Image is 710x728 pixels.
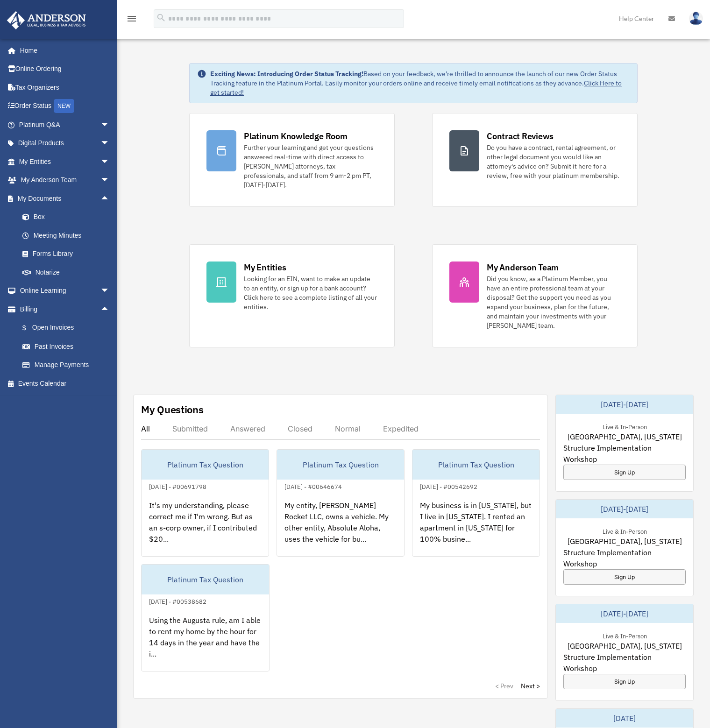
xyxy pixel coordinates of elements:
a: Manage Payments [13,356,124,375]
div: Looking for an EIN, want to make an update to an entity, or sign up for a bank account? Click her... [244,274,377,311]
div: [DATE] - #00691798 [142,481,214,491]
a: menu [126,16,137,24]
a: Click Here to get started! [210,79,622,97]
div: NEW [54,99,74,113]
a: Sign Up [563,465,686,480]
div: My Anderson Team [487,262,559,273]
div: My entity, [PERSON_NAME] Rocket LLC, owns a vehicle. My other entity, Absolute Aloha, uses the ve... [277,492,404,565]
div: It's my understanding, please correct me if I'm wrong. But as an s-corp owner, if I contributed $... [142,492,269,565]
div: Based on your feedback, we're thrilled to announce the launch of our new Order Status Tracking fe... [210,69,630,97]
div: [DATE]-[DATE] [556,500,693,518]
a: My Entitiesarrow_drop_down [7,152,124,171]
span: Structure Implementation Workshop [563,547,686,569]
a: Platinum Knowledge Room Further your learning and get your questions answered real-time with dire... [189,113,395,207]
a: Events Calendar [7,374,124,393]
a: Meeting Minutes [13,226,124,245]
a: Digital Productsarrow_drop_down [7,134,124,153]
div: Platinum Tax Question [412,450,540,480]
div: [DATE] - #00542692 [412,481,485,491]
a: Next > [521,681,540,691]
div: My business is in [US_STATE], but I live in [US_STATE]. I rented an apartment in [US_STATE] for 1... [412,492,540,565]
a: My Anderson Team Did you know, as a Platinum Member, you have an entire professional team at your... [432,244,638,347]
span: $ [28,322,32,334]
div: Further your learning and get your questions answered real-time with direct access to [PERSON_NAM... [244,143,377,190]
a: $Open Invoices [13,318,124,338]
div: My Entities [244,262,286,273]
div: All [141,424,150,433]
div: Platinum Tax Question [142,450,269,480]
a: Platinum Tax Question[DATE] - #00538682Using the Augusta rule, am I able to rent my home by the h... [141,564,270,671]
div: Answered [230,424,265,433]
div: Submitted [172,424,208,433]
a: Billingarrow_drop_up [7,300,124,318]
a: Sign Up [563,674,686,689]
div: Normal [335,424,361,433]
span: [GEOGRAPHIC_DATA], [US_STATE] [568,640,682,651]
i: search [156,13,166,23]
span: arrow_drop_down [100,171,119,190]
a: Online Ordering [7,60,124,78]
a: Forms Library [13,245,124,263]
img: Anderson Advisors Platinum Portal [4,11,89,29]
div: [DATE] [556,709,693,728]
span: Structure Implementation Workshop [563,442,686,465]
a: Platinum Tax Question[DATE] - #00646674My entity, [PERSON_NAME] Rocket LLC, owns a vehicle. My ot... [277,449,405,557]
img: User Pic [689,12,703,25]
div: Closed [288,424,312,433]
span: arrow_drop_down [100,282,119,301]
span: [GEOGRAPHIC_DATA], [US_STATE] [568,536,682,547]
i: menu [126,13,137,24]
a: Past Invoices [13,337,124,356]
a: My Entities Looking for an EIN, want to make an update to an entity, or sign up for a bank accoun... [189,244,395,347]
div: Expedited [383,424,419,433]
div: Platinum Knowledge Room [244,130,348,142]
a: Online Learningarrow_drop_down [7,282,124,300]
div: Platinum Tax Question [277,450,404,480]
a: Order StatusNEW [7,97,124,116]
a: My Documentsarrow_drop_up [7,189,124,208]
div: [DATE] - #00646674 [277,481,349,491]
div: Live & In-Person [595,526,654,536]
div: Did you know, as a Platinum Member, you have an entire professional team at your disposal? Get th... [487,274,620,330]
a: Sign Up [563,569,686,585]
div: Live & In-Person [595,630,654,640]
div: My Questions [141,403,204,417]
a: Platinum Tax Question[DATE] - #00542692My business is in [US_STATE], but I live in [US_STATE]. I ... [412,449,540,557]
span: [GEOGRAPHIC_DATA], [US_STATE] [568,431,682,442]
span: arrow_drop_up [100,300,119,319]
a: Platinum Q&Aarrow_drop_down [7,115,124,134]
a: Home [7,41,119,60]
span: arrow_drop_down [100,134,119,153]
div: Do you have a contract, rental agreement, or other legal document you would like an attorney's ad... [487,143,620,180]
a: My Anderson Teamarrow_drop_down [7,171,124,190]
div: Using the Augusta rule, am I able to rent my home by the hour for 14 days in the year and have th... [142,607,269,680]
div: [DATE] - #00538682 [142,596,214,606]
a: Notarize [13,263,124,282]
a: Tax Organizers [7,78,124,97]
span: Structure Implementation Workshop [563,651,686,674]
span: arrow_drop_down [100,152,119,171]
strong: Exciting News: Introducing Order Status Tracking! [210,70,363,78]
a: Contract Reviews Do you have a contract, rental agreement, or other legal document you would like... [432,113,638,207]
div: Contract Reviews [487,130,554,142]
a: Platinum Tax Question[DATE] - #00691798It's my understanding, please correct me if I'm wrong. But... [141,449,269,557]
a: Box [13,208,124,226]
div: Platinum Tax Question [142,565,269,594]
div: [DATE]-[DATE] [556,604,693,623]
span: arrow_drop_up [100,189,119,208]
span: arrow_drop_down [100,115,119,134]
div: Live & In-Person [595,421,654,431]
div: [DATE]-[DATE] [556,395,693,414]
